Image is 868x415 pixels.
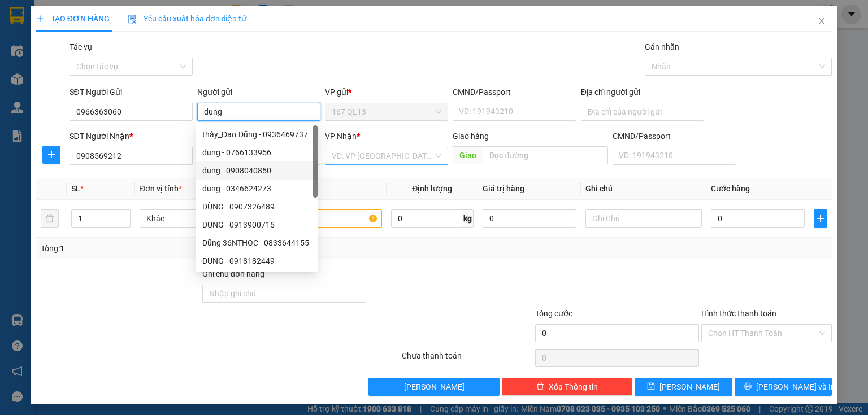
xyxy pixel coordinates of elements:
span: plus [36,15,44,23]
div: dung - 0908040850 [196,161,318,180]
div: dung - 0346624273 [196,180,318,198]
div: Tổng: 1 [41,242,336,255]
span: Yêu cầu xuất hóa đơn điện tử [128,14,247,23]
th: Ghi chú [581,178,706,200]
div: thầy_Đạo.Dũng - 0936469737 [196,125,318,143]
label: Tác vụ [70,42,92,51]
span: Tổng cước [535,309,572,318]
label: Ghi chú đơn hàng [202,269,264,278]
span: 167 QL13 [332,103,441,120]
span: Giao hàng [453,132,489,141]
span: [PERSON_NAME] và In [756,381,835,393]
span: [PERSON_NAME] [659,381,720,393]
span: Định lượng [412,184,452,193]
span: SL [71,184,80,193]
div: DUNG - 0918182449 [202,255,311,267]
span: plus [43,150,60,159]
div: Dũng 36NTHOC - 0833644155 [202,237,311,249]
div: Địa chỉ người gửi [581,86,704,98]
div: dung - 0766133956 [202,146,311,159]
img: icon [128,15,137,24]
span: TẠO ĐƠN HÀNG [36,14,110,23]
input: Ghi Chú [585,209,702,228]
span: printer [744,382,752,391]
span: plus [814,214,827,223]
div: CMND/Passport [613,130,736,142]
div: DUNG - 0913900715 [196,216,318,234]
button: deleteXóa Thông tin [502,378,632,396]
div: CMND/Passport [453,86,576,98]
span: Xóa Thông tin [549,381,598,393]
div: DUNG - 0913900715 [202,219,311,231]
input: Dọc đường [483,146,608,164]
button: printer[PERSON_NAME] và In [735,378,832,396]
span: VP Nhận [325,132,357,141]
div: Chưa thanh toán [401,350,533,369]
input: VD: Bàn, Ghế [266,209,382,228]
span: Đơn vị tính [140,184,182,193]
div: DŨNG - 0907326489 [196,198,318,216]
input: 0 [483,209,576,228]
div: DŨNG - 0907326489 [202,200,311,213]
div: dung - 0908040850 [202,164,311,177]
span: Giá trị hàng [483,184,524,193]
button: delete [41,209,59,228]
span: Cước hàng [711,184,750,193]
button: plus [42,146,60,164]
span: delete [536,382,544,391]
div: Người gửi [197,86,320,98]
div: Dũng 36NTHOC - 0833644155 [196,234,318,252]
input: Ghi chú đơn hàng [202,285,366,303]
button: Close [806,6,837,37]
div: thầy_Đạo.Dũng - 0936469737 [202,128,311,141]
div: SĐT Người Gửi [70,86,193,98]
button: save[PERSON_NAME] [635,378,732,396]
span: Khác [146,210,249,227]
span: kg [462,209,474,228]
div: dung - 0766133956 [196,143,318,161]
span: [PERSON_NAME] [404,381,465,393]
div: VP gửi [325,86,448,98]
span: close [817,16,826,25]
div: dung - 0346624273 [202,182,311,195]
div: SĐT Người Nhận [70,130,193,142]
label: Hình thức thanh toán [701,309,776,318]
button: [PERSON_NAME] [368,378,499,396]
input: Địa chỉ của người gửi [581,103,704,121]
div: DUNG - 0918182449 [196,252,318,270]
label: Gán nhãn [645,42,679,51]
span: save [647,382,655,391]
span: Giao [453,146,483,164]
button: plus [814,209,827,228]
